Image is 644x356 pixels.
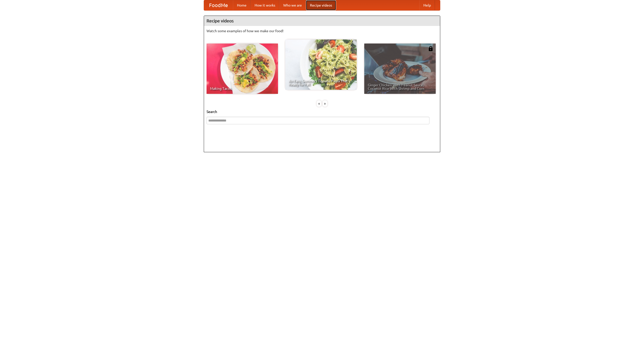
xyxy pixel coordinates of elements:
div: « [317,100,321,107]
h5: Search [207,109,437,114]
a: How it works [251,0,279,10]
p: Watch some examples of how we make our food! [207,28,437,33]
img: 483408.png [428,46,433,51]
a: Help [419,0,435,10]
h4: Recipe videos [204,16,440,26]
a: Who we are [279,0,306,10]
a: Recipe videos [306,0,336,10]
a: An Easy, Summery Tomato Pasta That's Ready for Fall [285,39,357,90]
a: Home [233,0,251,10]
a: Making Tacos [207,44,278,94]
div: » [323,100,327,107]
span: An Easy, Summery Tomato Pasta That's Ready for Fall [289,79,353,86]
a: FoodMe [204,0,233,10]
span: Making Tacos [210,87,274,90]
